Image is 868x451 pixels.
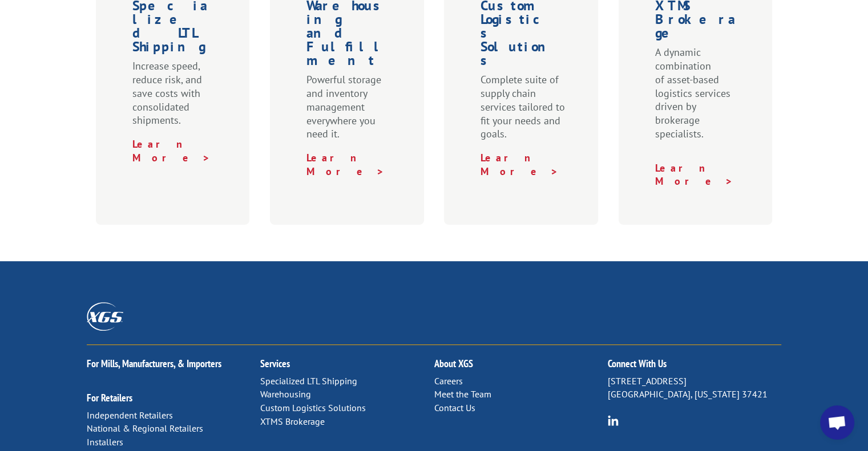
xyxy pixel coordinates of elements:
[655,46,741,151] p: A dynamic combination of asset-based logistics services driven by brokerage specialists.
[132,137,211,164] a: Learn More >
[87,302,123,330] img: XGS_Logos_ALL_2024_All_White
[481,73,566,151] p: Complete suite of supply chain services tailored to fit your needs and goals.
[434,402,475,413] a: Contact Us
[820,405,854,440] div: Open chat
[608,359,781,375] h2: Connect With Us
[132,59,218,137] p: Increase speed, reduce risk, and save costs with consolidated shipments.
[260,388,311,400] a: Warehousing
[655,161,733,188] a: Learn More >
[434,357,473,370] a: About XGS
[306,73,392,151] p: Powerful storage and inventory management everywhere you need it.
[608,415,619,426] img: group-6
[306,151,385,178] a: Learn More >
[260,402,366,413] a: Custom Logistics Solutions
[87,436,123,448] a: Installers
[608,375,781,402] p: [STREET_ADDRESS] [GEOGRAPHIC_DATA], [US_STATE] 37421
[260,416,325,427] a: XTMS Brokerage
[87,409,173,421] a: Independent Retailers
[87,391,132,404] a: For Retailers
[434,388,491,400] a: Meet the Team
[87,422,203,434] a: National & Regional Retailers
[260,357,290,370] a: Services
[260,375,357,387] a: Specialized LTL Shipping
[87,357,221,370] a: For Mills, Manufacturers, & Importers
[481,151,559,178] a: Learn More >
[434,375,462,387] a: Careers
